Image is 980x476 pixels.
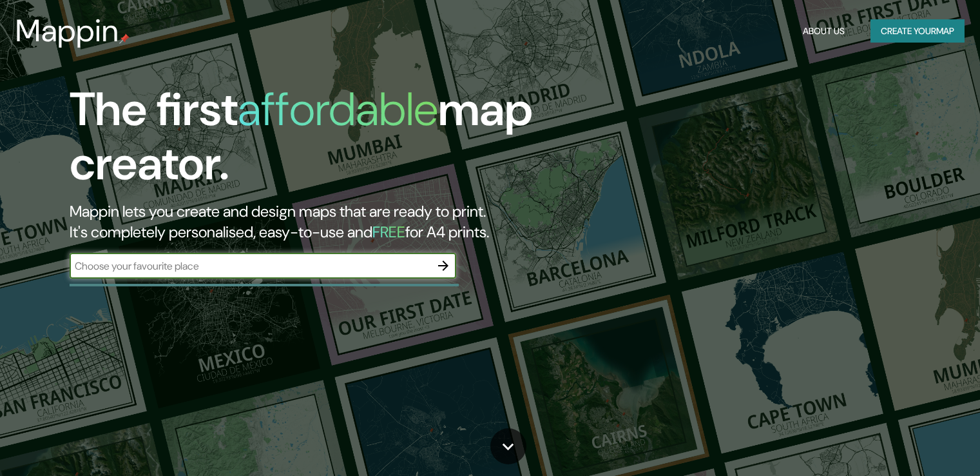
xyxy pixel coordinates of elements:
h1: The first map creator. [70,83,560,201]
h2: Mappin lets you create and design maps that are ready to print. It's completely personalised, eas... [70,201,560,243]
h3: Mappin [15,13,119,49]
input: Choose your favourite place [70,259,430,273]
img: mappin-pin [119,34,130,44]
button: About Us [798,19,850,43]
button: Create yourmap [870,19,965,43]
h5: FREE [372,222,405,242]
h1: affordable [238,79,438,139]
